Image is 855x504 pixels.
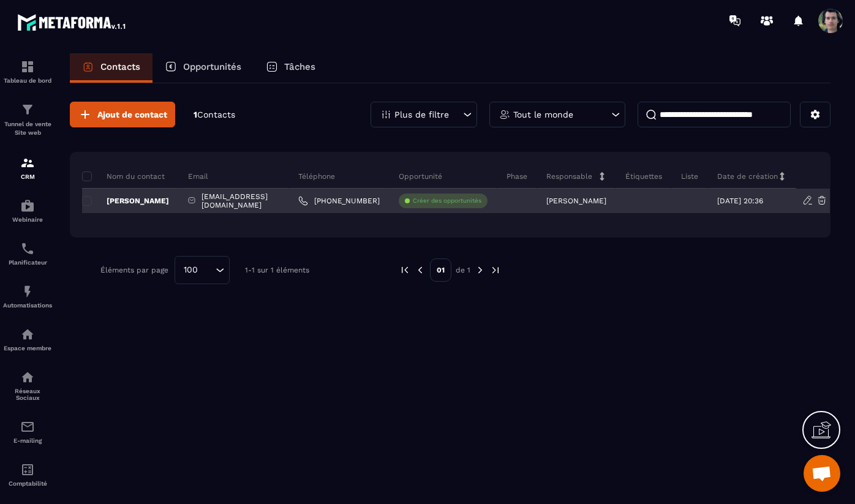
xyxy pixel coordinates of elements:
a: emailemailE-mailing [3,410,52,453]
div: Search for option [175,256,230,284]
p: Liste [681,171,698,181]
button: Ajout de contact [70,102,175,127]
p: Espace membre [3,345,52,352]
p: Étiquettes [625,171,662,181]
a: automationsautomationsWebinaire [3,189,52,232]
p: Date de création [717,171,778,181]
p: 01 [430,258,451,282]
p: Webinaire [3,216,52,223]
p: Opportunité [399,171,442,181]
p: Réseaux Sociaux [3,388,52,401]
p: Opportunités [183,61,241,72]
span: 100 [179,263,202,277]
p: Nom du contact [82,171,165,181]
p: Automatisations [3,302,52,309]
span: Contacts [197,110,235,119]
img: next [490,265,501,276]
a: formationformationCRM [3,146,52,189]
p: Éléments par page [100,266,168,274]
img: logo [17,11,127,33]
div: Ouvrir le chat [804,455,840,492]
img: formation [20,59,35,74]
p: 1-1 sur 1 éléments [245,266,309,274]
p: [PERSON_NAME] [546,197,606,205]
a: Contacts [70,53,153,83]
img: prev [415,265,426,276]
a: schedulerschedulerPlanificateur [3,232,52,275]
p: Planificateur [3,259,52,266]
input: Search for option [202,263,213,277]
a: automationsautomationsEspace membre [3,318,52,361]
a: automationsautomationsAutomatisations [3,275,52,318]
p: Plus de filtre [394,110,449,119]
a: Tâches [254,53,328,83]
img: next [475,265,486,276]
p: Contacts [100,61,140,72]
p: Phase [507,171,527,181]
p: Comptabilité [3,480,52,487]
a: accountantaccountantComptabilité [3,453,52,496]
p: Tâches [284,61,315,72]
a: social-networksocial-networkRéseaux Sociaux [3,361,52,410]
img: automations [20,284,35,299]
img: formation [20,102,35,117]
img: prev [399,265,410,276]
p: E-mailing [3,437,52,444]
a: [PHONE_NUMBER] [298,196,380,206]
img: automations [20,198,35,213]
img: automations [20,327,35,342]
a: formationformationTableau de bord [3,50,52,93]
img: social-network [20,370,35,385]
a: Opportunités [153,53,254,83]
p: Responsable [546,171,592,181]
span: Ajout de contact [97,108,167,121]
p: CRM [3,173,52,180]
p: Tunnel de vente Site web [3,120,52,137]
p: Tout le monde [513,110,573,119]
img: scheduler [20,241,35,256]
a: formationformationTunnel de vente Site web [3,93,52,146]
p: [DATE] 20:36 [717,197,763,205]
p: Créer des opportunités [413,197,481,205]
img: formation [20,156,35,170]
p: Téléphone [298,171,335,181]
p: Tableau de bord [3,77,52,84]
p: [PERSON_NAME] [82,196,169,206]
p: Email [188,171,208,181]
img: email [20,419,35,434]
p: 1 [194,109,235,121]
img: accountant [20,462,35,477]
p: de 1 [456,265,470,275]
